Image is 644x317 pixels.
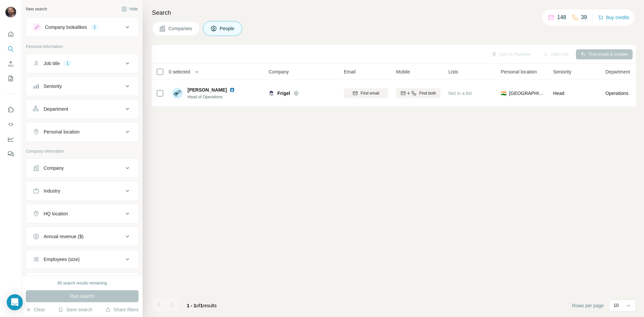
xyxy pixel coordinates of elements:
[605,90,628,97] span: Operations
[44,60,60,67] div: Job title
[605,68,630,75] span: Department
[58,306,92,313] button: Save search
[26,274,138,290] button: Technologies
[509,90,545,97] span: [GEOGRAPHIC_DATA]
[91,24,99,30] div: 1
[344,88,388,98] button: Find email
[26,251,138,267] button: Employees (size)
[7,294,23,310] div: Open Intercom Messenger
[419,90,436,96] span: Find both
[26,19,138,35] button: Company lookalikes1
[220,25,235,32] span: People
[187,303,217,308] span: results
[277,90,290,97] span: Frigel
[553,91,564,96] span: Head
[44,188,60,194] div: Industry
[26,148,139,154] p: Company information
[5,104,16,116] button: Use Surfe on LinkedIn
[200,303,203,308] span: 1
[187,87,227,93] span: [PERSON_NAME]
[26,306,45,313] button: Clear
[572,302,604,309] span: Rows per page
[5,148,16,160] button: Feedback
[187,303,196,308] span: 1 - 1
[5,118,16,130] button: Use Surfe API
[5,58,16,70] button: Enrich CSV
[269,91,274,96] img: Logo of Frigel
[598,13,629,22] button: Buy credits
[26,44,139,50] p: Personal information
[152,8,636,17] h4: Search
[26,101,138,117] button: Department
[448,91,472,96] span: Not in a list
[187,94,243,100] span: Head of Operations
[5,28,16,40] button: Quick start
[44,165,64,171] div: Company
[44,106,68,112] div: Department
[361,90,379,96] span: Find email
[26,55,138,71] button: Job title1
[553,68,571,75] span: Seniority
[448,68,458,75] span: Lists
[117,4,143,14] button: Hide
[44,83,62,90] div: Seniority
[44,233,84,240] div: Annual revenue ($)
[501,90,506,97] span: 🇮🇳
[26,78,138,94] button: Seniority
[45,24,87,31] div: Company lookalikes
[44,256,79,263] div: Employees (size)
[5,43,16,55] button: Search
[5,72,16,85] button: My lists
[168,25,193,32] span: Companies
[269,68,289,75] span: Company
[229,87,235,93] img: LinkedIn logo
[26,183,138,199] button: Industry
[172,88,183,99] img: Avatar
[581,13,587,21] p: 39
[26,124,138,140] button: Personal location
[613,302,619,309] p: 10
[501,68,537,75] span: Personal location
[26,6,47,12] div: New search
[5,133,16,145] button: Dashboard
[26,160,138,176] button: Company
[169,68,190,75] span: 0 selected
[396,68,410,75] span: Mobile
[44,128,79,135] div: Personal location
[26,228,138,245] button: Annual revenue ($)
[57,280,107,286] div: 80 search results remaining
[44,210,68,217] div: HQ location
[26,206,138,222] button: HQ location
[5,7,16,17] img: Avatar
[196,303,200,308] span: of
[344,68,356,75] span: Email
[64,60,71,66] div: 1
[396,88,440,98] button: Find both
[105,306,139,313] button: Share filters
[557,13,566,21] p: 148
